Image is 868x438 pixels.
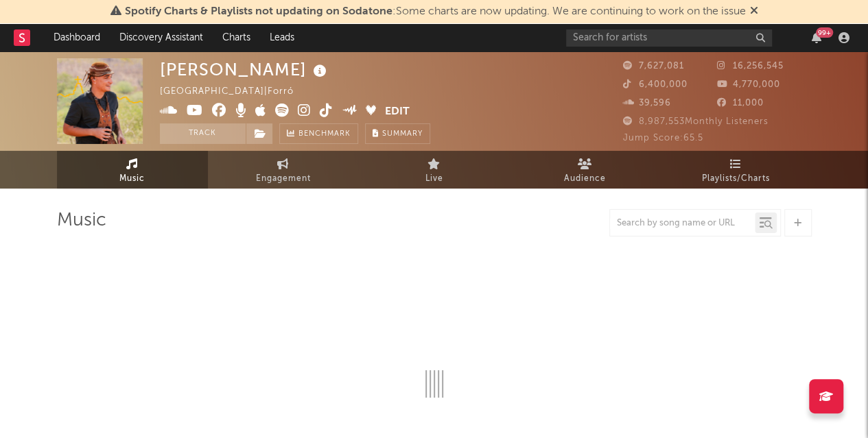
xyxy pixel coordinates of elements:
a: Audience [510,151,661,188]
a: Engagement [208,151,359,188]
input: Search by song name or URL [610,218,755,229]
button: Edit [385,104,410,121]
button: 99+ [812,32,821,43]
span: Benchmark [298,126,351,143]
input: Search for artists [566,29,772,47]
a: Live [359,151,510,188]
div: 99 + [816,27,833,38]
span: Summary [382,130,423,138]
span: Jump Score: 65.5 [623,134,703,143]
a: Discovery Assistant [110,24,213,51]
a: Leads [260,24,304,51]
span: : Some charts are now updating. We are continuing to work on the issue [125,6,746,17]
span: Live [425,171,443,187]
a: Charts [213,24,260,51]
span: 4,770,000 [717,80,780,89]
span: Music [119,171,145,187]
span: 39,596 [623,99,671,108]
a: Benchmark [279,123,358,144]
span: 11,000 [717,99,764,108]
a: Dashboard [44,24,110,51]
span: 16,256,545 [717,62,784,71]
button: Summary [365,123,430,144]
span: 7,627,081 [623,62,684,71]
span: 8,987,553 Monthly Listeners [623,117,769,126]
span: Playlists/Charts [702,171,770,187]
a: Playlists/Charts [661,151,812,188]
a: Music [57,151,208,188]
span: 6,400,000 [623,80,688,89]
div: [PERSON_NAME] [160,58,330,81]
span: Dismiss [750,6,758,17]
button: Track [160,123,246,144]
div: [GEOGRAPHIC_DATA] | Forró [160,84,309,100]
span: Engagement [256,171,311,187]
span: Spotify Charts & Playlists not updating on Sodatone [125,6,392,17]
span: Audience [564,171,606,187]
